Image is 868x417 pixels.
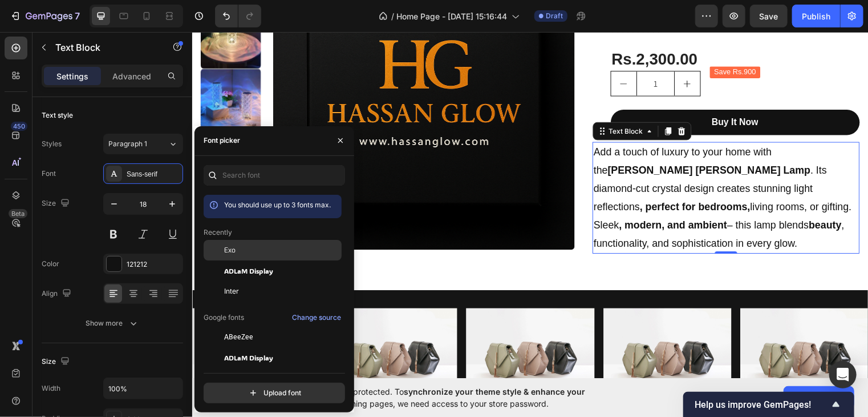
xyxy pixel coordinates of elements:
div: Font [42,169,56,179]
div: Publish [802,10,830,22]
strong: beauty [624,190,658,201]
button: Show more [42,313,183,334]
img: image_demo.jpg [277,280,407,377]
p: Add a touch of luxury to your home with the . Its diamond-cut crystal design creates stunning lig... [407,113,675,223]
p: Recently [204,227,232,238]
span: ABeeZee [224,332,253,342]
div: Upload font [248,387,301,399]
button: increment [489,40,514,65]
span: Draft [546,11,563,21]
div: Size [42,196,72,211]
p: Text Block [55,41,152,54]
span: synchronize your theme style & enhance your experience [265,387,585,408]
button: Allow access [784,386,854,409]
span: Home Page - [DATE] 15:16:44 [396,10,507,22]
div: Width [42,383,60,394]
p: 7 [75,9,80,23]
button: decrement [424,40,450,65]
div: 121212 [127,259,180,270]
button: Save [750,5,788,27]
button: Paragraph 1 [103,134,183,154]
pre: Save Rs.900 [524,35,575,47]
img: image_demo.jpg [139,280,268,377]
div: Text Block [420,95,459,106]
div: Text style [42,110,73,121]
input: Search font [204,165,345,186]
span: Help us improve GemPages! [695,399,829,410]
span: Inter [224,286,239,296]
button: 7 [5,5,85,27]
span: ADLaM Display [224,352,273,363]
button: Buy It Now [424,79,676,105]
strong: , modern, and ambient [432,190,542,201]
div: Size [42,354,72,370]
div: Font picker [204,135,240,146]
span: Exo [224,245,236,255]
div: Undo/Redo [215,5,261,27]
button: Upload font [204,383,345,403]
input: quantity [450,40,489,65]
iframe: Design area [192,32,868,379]
div: 450 [11,122,27,131]
span: Your page is password protected. To when designing pages, we need access to your store password. [265,386,630,410]
span: Paragraph 1 [108,139,147,149]
input: Auto [104,378,182,399]
img: image_demo.jpg [555,280,684,377]
button: Publish [792,5,840,27]
span: / [391,10,394,22]
strong: , perfect for bedrooms, [453,171,565,183]
div: Change source [292,312,341,323]
button: Change source [291,311,342,324]
p: Advanced [112,70,151,82]
div: Show more [86,318,139,329]
p: Google fonts [204,312,244,323]
img: image_demo.jpg [416,280,546,377]
span: You should use up to 3 fonts max. [224,201,331,209]
span: Save [760,11,778,21]
strong: [PERSON_NAME] [PERSON_NAME] Lamp [421,134,626,146]
div: Sans-serif [127,169,180,179]
button: Show survey - Help us improve GemPages! [695,398,843,411]
div: Styles [42,139,62,149]
span: ADLaM Display [224,266,273,276]
div: Beta [9,209,27,218]
div: Open Intercom Messenger [829,361,857,388]
div: Color [42,259,59,269]
div: Buy It Now [526,86,574,98]
div: Align [42,286,74,302]
p: Settings [56,70,88,82]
